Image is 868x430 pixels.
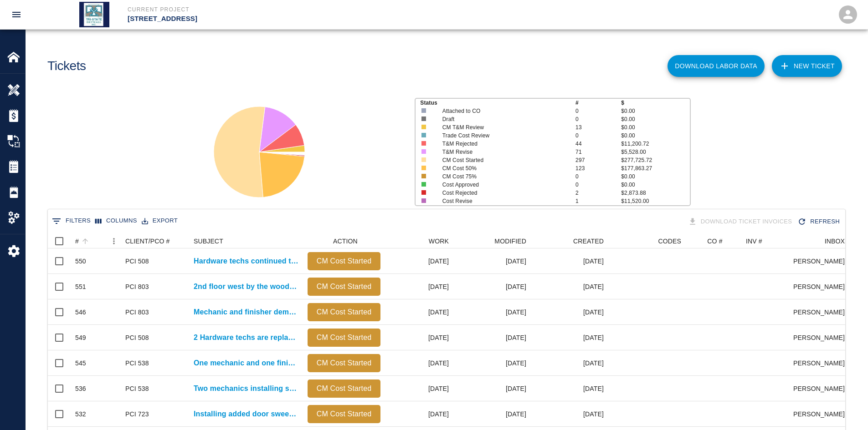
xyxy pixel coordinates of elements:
div: CO # [686,234,741,248]
div: 551 [75,282,86,291]
p: T&M Revise [442,148,562,156]
div: [DATE] [453,376,531,401]
div: [PERSON_NAME] [794,350,849,376]
div: [DATE] [453,299,531,325]
a: 2 Hardware techs are replacing the original level handle locksets... [194,332,298,343]
p: 13 [575,123,621,132]
p: $11,520.00 [621,197,689,205]
div: [DATE] [385,248,453,274]
img: Tri State Drywall [79,2,109,27]
p: CM Cost Started [311,332,377,343]
div: [DATE] [531,401,608,427]
div: PCI 538 [125,384,149,393]
p: 71 [575,148,621,156]
div: PCI 538 [125,359,149,368]
div: [DATE] [453,401,531,427]
div: 546 [75,308,86,317]
div: INBOX [794,234,849,248]
div: [DATE] [385,325,453,350]
a: 2nd floor west by the wood ceiling SPC 10. Finisher... [194,281,298,292]
div: MODIFIED [453,234,531,248]
p: $177,863.27 [621,164,689,172]
div: [DATE] [531,248,608,274]
div: [PERSON_NAME] [794,325,849,350]
button: Show filters [50,214,93,228]
div: CODES [608,234,686,248]
p: $277,725.72 [621,156,689,164]
p: 297 [575,156,621,164]
p: 44 [575,140,621,148]
div: MODIFIED [494,234,526,248]
div: [DATE] [385,274,453,299]
p: 1 [575,197,621,205]
div: PCI 508 [125,333,149,342]
div: Tickets download in groups of 15 [686,214,796,230]
p: One mechanic and one finisher framing and patching 5 locations... [194,358,298,369]
p: Current Project [128,5,483,14]
button: Sort [79,235,92,248]
div: [DATE] [453,350,531,376]
p: Cost Revise [442,197,562,205]
div: [DATE] [531,274,608,299]
div: [PERSON_NAME] [794,401,849,427]
div: 549 [75,333,86,342]
p: $0.00 [621,172,689,181]
iframe: Chat Widget [822,386,868,430]
div: Refresh the list [796,214,843,230]
div: SUBJECT [189,234,303,248]
p: CM Cost Started [311,409,377,420]
p: CM Cost Started [442,156,562,164]
p: Cost Approved [442,181,562,189]
div: ACTION [333,234,358,248]
div: [PERSON_NAME] [794,299,849,325]
p: # [575,99,621,107]
p: CM Cost Started [311,281,377,292]
p: CM Cost Started [311,358,377,369]
div: CO # [707,234,722,248]
a: Mechanic and finisher demolished and patching the wall with wall... [194,307,298,318]
div: WORK [385,234,453,248]
p: Attached to CO [442,107,562,115]
p: 2 [575,189,621,197]
p: $0.00 [621,107,689,115]
div: [DATE] [531,299,608,325]
p: $0.00 [621,181,689,189]
p: $2,873.88 [621,189,689,197]
p: Cost Rejected [442,189,562,197]
p: CM Cost Started [311,256,377,267]
p: $ [621,99,689,107]
p: Trade Cost Review [442,132,562,140]
div: INV # [741,234,794,248]
div: # [75,234,79,248]
div: WORK [429,234,449,248]
p: 0 [575,172,621,181]
div: 545 [75,359,86,368]
p: 0 [575,181,621,189]
div: [PERSON_NAME] [794,376,849,401]
button: Select columns [93,214,139,228]
p: $11,200.72 [621,140,689,148]
div: SUBJECT [194,234,223,248]
p: Two mechanics installing shelving in cages on B1 level. [194,383,298,394]
a: NEW TICKET [772,55,842,77]
p: Draft [442,115,562,123]
p: CM Cost 75% [442,172,562,181]
div: [DATE] [385,401,453,427]
a: Installing added door sweeps single bathrooms 8th floor down. Remove... [194,409,298,420]
button: Refresh [796,214,843,230]
div: 550 [75,257,86,266]
div: PCI 723 [125,410,149,419]
p: CM T&M Review [442,123,562,132]
p: $0.00 [621,115,689,123]
p: 123 [575,164,621,172]
a: Hardware techs continued the work [DATE] and this week... [194,256,298,267]
div: [DATE] [453,274,531,299]
div: INBOX [825,234,845,248]
div: CREATED [573,234,604,248]
div: [DATE] [531,350,608,376]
